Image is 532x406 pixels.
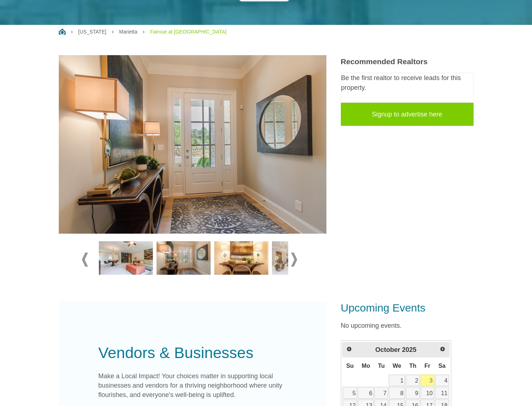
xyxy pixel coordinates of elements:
span: 2025 [402,346,416,353]
span: Next [440,346,445,352]
a: Prev [343,343,355,355]
span: Prev [346,346,352,352]
p: Make a Local Impact! Your choices matter in supporting local businesses and vendors for a thrivin... [98,372,287,400]
p: Be the first realtor to receive leads for this property. [341,73,473,93]
a: 4 [435,375,449,387]
h3: Recommended Realtors [341,57,474,66]
h3: Upcoming Events [341,301,474,314]
span: October [375,346,400,353]
a: 11 [435,387,449,399]
span: Thursday [409,362,417,369]
span: Tuesday [378,362,385,369]
a: Next [437,343,448,355]
span: Saturday [438,362,445,369]
a: 3 [421,375,434,387]
p: No upcoming events. [341,321,474,331]
a: 6 [358,387,374,399]
a: 1 [389,375,405,387]
span: Monday [362,362,370,369]
span: Wednesday [393,362,401,369]
a: [US_STATE] [78,29,106,35]
a: Fairvue at [GEOGRAPHIC_DATA] [150,29,227,35]
span: Friday [425,362,430,369]
a: 2 [406,375,420,387]
div: Vendors & Businesses [98,341,287,365]
a: Signup to advertise here [341,103,474,126]
a: 10 [421,387,434,399]
a: 7 [374,387,388,399]
span: Sunday [346,362,354,369]
a: 8 [389,387,405,399]
a: 5 [343,387,357,399]
a: Marietta [119,29,137,35]
a: 9 [406,387,420,399]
